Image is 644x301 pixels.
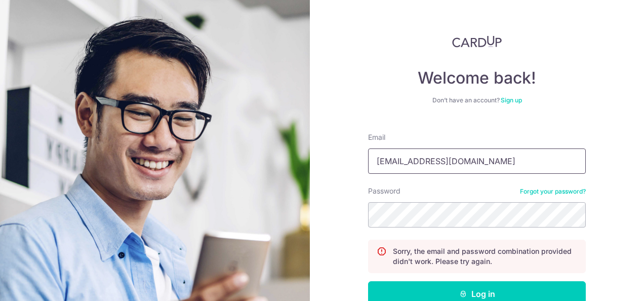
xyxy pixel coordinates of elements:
a: Forgot your password? [520,187,586,196]
label: Password [368,186,400,196]
label: Email [368,132,385,142]
input: Enter your Email [368,148,586,174]
p: Sorry, the email and password combination provided didn't work. Please try again. [393,246,577,267]
h4: Welcome back! [368,68,586,88]
img: CardUp Logo [452,35,502,48]
a: Sign up [501,96,522,104]
div: Don’t have an account? [368,96,586,104]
